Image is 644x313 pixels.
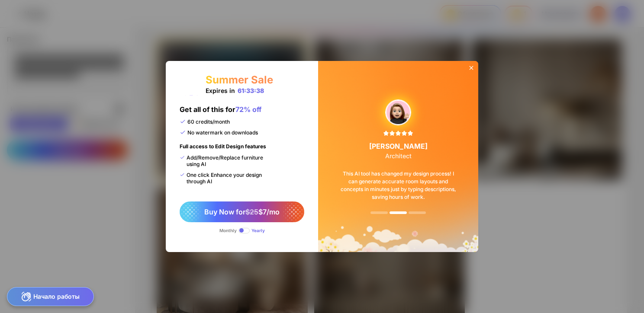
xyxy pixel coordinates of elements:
div: Full access to Edit Design features [180,143,266,154]
span: 72% off [235,105,261,114]
div: Summer Sale [206,73,273,86]
div: Yearly [251,228,265,233]
img: summerSaleBg.png [318,61,478,252]
span: Buy Now for $7/mo [204,208,280,216]
div: Get all of this for [180,105,261,118]
img: upgradeReviewAvtar-4.png [386,100,411,125]
div: Начало работы [7,287,94,306]
span: Architect [385,152,412,160]
div: Add/Remove/Replace furniture using AI [180,154,272,167]
div: No watermark on downloads [180,129,258,136]
div: This AI tool has changed my design process! I can generate accurate room layouts and concepts in ... [329,160,467,211]
div: Monthly [219,228,237,233]
div: 61:33:38 [238,87,264,94]
div: One click Enhance your design through AI [180,172,272,185]
div: 60 credits/month [180,118,230,125]
div: [PERSON_NAME] [369,142,428,160]
div: Expires in [206,87,264,94]
span: $25 [245,208,258,216]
